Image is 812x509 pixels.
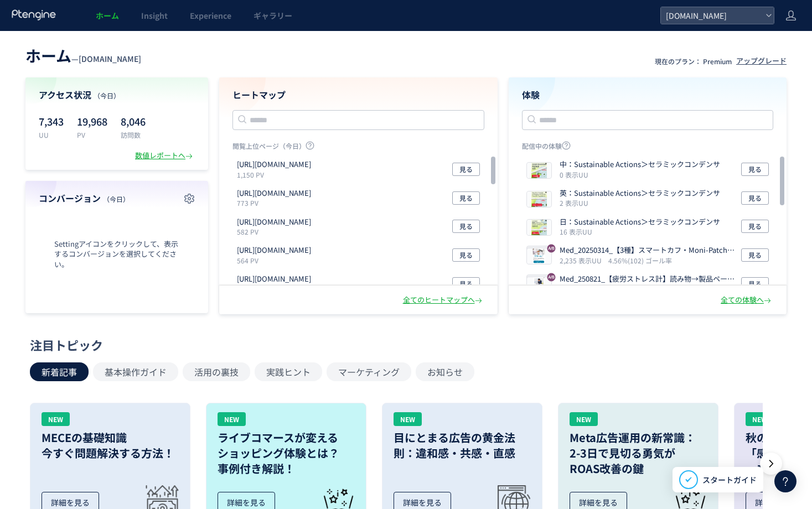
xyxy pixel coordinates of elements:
button: 見る [741,248,769,262]
p: 773 PV [237,198,316,207]
div: 数値レポートへ [135,150,195,161]
i: 4.56%(102) ゴール率 [608,256,672,265]
span: 見る [748,277,762,290]
h4: アクセス状況 [39,89,195,101]
p: 閲覧上位ページ（今日） [232,141,484,155]
i: 16 表示UU [560,227,592,236]
span: 見る [459,191,473,205]
p: Med_20250314_【3種】スマートカフ・Moni-Patch・温灸器オンラインセミナー [560,245,737,256]
span: 見る [459,248,473,262]
p: 訪問数 [121,130,146,139]
div: NEW [746,412,774,426]
span: ホーム [96,10,119,21]
button: マーケティング [327,362,411,381]
div: NEW [218,412,246,426]
p: 564 PV [237,256,316,265]
img: 99dad300d68cf73457a6634dc5a5545a1741920124661.png [527,248,551,264]
img: 989f89497482c6dc899d063d38bb57fe1755738473253.png [527,277,551,293]
p: 英：Sustainable Actions＞セラミックコンデンサ [560,188,720,199]
p: https://www.murata.com/en-global/search/sitesearch [237,159,311,170]
span: Insight [141,10,168,21]
div: NEW [394,412,422,426]
span: スタートガイド [702,474,757,486]
div: 注目トピック [30,336,777,354]
i: 0 表示UU [560,170,588,179]
h4: ヒートマップ [232,89,484,101]
div: NEW [42,412,70,426]
i: 1.81%(26) ゴール率 [608,284,668,294]
p: https://www.murata.com [237,188,311,199]
i: 2,235 表示UU [560,256,606,265]
p: 1,150 PV [237,170,316,179]
button: 新着記事 [30,362,89,381]
button: 基本操作ガイド [93,362,178,381]
h3: ライブコマースが変える ショッピング体験とは？ 事例付き解説！ [218,430,355,476]
p: Med_250821_【疲労ストレス計】読み物→製品ページ誘導バナーABテスト【3種】 [560,274,737,284]
div: アップグレード [736,56,787,66]
button: 見る [741,220,769,233]
button: 見る [452,163,480,176]
div: 全ての体験へ [721,295,773,305]
p: 19,968 [77,112,107,130]
span: ホーム [25,44,71,66]
div: 全てのヒートマップへ [403,295,484,305]
span: ギャラリー [254,10,292,21]
div: — [25,44,141,66]
span: 見る [459,277,473,290]
div: NEW [570,412,598,426]
h4: 体験 [522,89,774,101]
span: [DOMAIN_NAME] [79,53,141,64]
button: 見る [452,191,480,205]
button: 実践ヒント [255,362,322,381]
span: Settingアイコンをクリックして、表示するコンバージョンを選択してください。 [39,239,195,270]
h3: 目にとまる広告の黄金法則：違和感・共感・直感 [394,430,531,461]
span: （今日） [103,194,130,204]
span: Experience [190,10,231,21]
p: https://www.murata.com/ja-jp [237,217,311,227]
p: 現在のプラン： Premium [655,56,732,66]
p: 506 PV [237,284,316,294]
p: PV [77,130,107,139]
p: 7,343 [39,112,64,130]
span: 見る [748,220,762,233]
h4: コンバージョン [39,192,195,205]
span: 見る [459,220,473,233]
button: お知らせ [416,362,474,381]
p: https://www.murata.com/en-us/search/sitesearch [237,274,311,284]
p: 8,046 [121,112,146,130]
span: 見る [748,163,762,176]
button: 活用の裏技 [183,362,250,381]
p: https://www.murata.com/ja-jp/search/sitesearch [237,245,311,256]
span: 見る [459,163,473,176]
button: 見る [452,277,480,290]
span: 見る [748,248,762,262]
span: 見る [748,191,762,205]
img: 9c0b4bbd4fac523601f8a001e405503f1757550269169.png [527,191,551,207]
i: 1,440 表示UU [560,284,606,294]
button: 見る [452,220,480,233]
img: 6019e224a91b414ef5071e9b7f540b611757553958031.png [527,163,551,178]
button: 見る [452,248,480,262]
p: 日：Sustainable Actions＞セラミックコンデンサ [560,217,720,227]
p: 中：Sustainable Actions＞セラミックコンデンサ [560,159,720,170]
p: 582 PV [237,227,316,236]
button: 見る [741,163,769,176]
span: （今日） [94,91,120,100]
p: 配信中の体験 [522,141,774,155]
h3: MECEの基礎知識 今すぐ問題解決する方法！ [42,430,179,461]
img: 64f1412ecd8dbc5ba5df39f6223f21021757479667259.png [527,220,551,235]
span: [DOMAIN_NAME] [663,7,761,24]
h3: Meta広告運用の新常識： 2-3日で見切る勇気が ROAS改善の鍵 [570,430,707,476]
i: 2 表示UU [560,198,588,207]
button: 見る [741,191,769,205]
p: UU [39,130,64,139]
button: 見る [741,277,769,290]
